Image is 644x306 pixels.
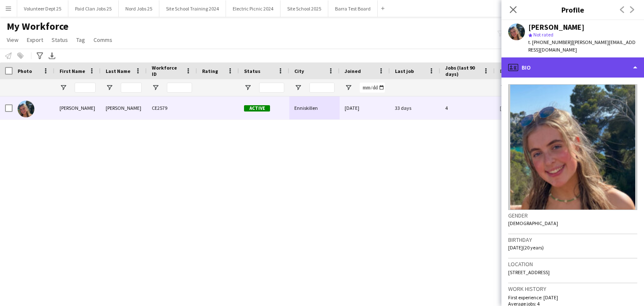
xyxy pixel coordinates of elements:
[244,68,260,74] span: Status
[93,36,112,44] span: Comms
[147,96,197,119] div: CE2579
[202,68,218,74] span: Rating
[55,96,101,119] div: [PERSON_NAME]
[106,84,113,91] button: Open Filter Menu
[390,96,440,119] div: 33 days
[501,4,644,15] h3: Profile
[508,84,637,210] img: Crew avatar or photo
[90,34,116,45] a: Comms
[244,84,252,91] button: Open Filter Menu
[528,39,636,53] span: | [PERSON_NAME][EMAIL_ADDRESS][DOMAIN_NAME]
[18,101,34,117] img: Anna Toal
[17,0,68,17] button: Volunteer Dept 25
[508,285,637,293] h3: Work history
[445,65,480,77] span: Jobs (last 90 days)
[508,260,637,268] h3: Location
[159,0,226,17] button: Site School Training 2024
[167,83,192,93] input: Workforce ID Filter Input
[18,68,32,74] span: Photo
[7,36,18,44] span: View
[119,0,159,17] button: Nord Jobs 25
[152,84,159,91] button: Open Filter Menu
[360,83,385,93] input: Joined Filter Input
[501,57,644,78] div: Bio
[76,36,85,44] span: Tag
[508,269,550,275] span: [STREET_ADDRESS]
[440,96,495,119] div: 4
[152,65,182,77] span: Workforce ID
[528,23,584,31] div: [PERSON_NAME]
[60,68,85,74] span: First Name
[395,68,414,74] span: Last job
[294,68,304,74] span: City
[289,96,340,119] div: Enniskillen
[106,68,130,74] span: Last Name
[226,0,280,17] button: Electric Picnic 2024
[508,212,637,219] h3: Gender
[68,0,119,17] button: Paid Clan Jobs 25
[23,34,47,45] a: Export
[280,0,328,17] button: Site School 2025
[309,83,335,93] input: City Filter Input
[508,244,544,251] span: [DATE] (20 years)
[60,84,67,91] button: Open Filter Menu
[340,96,390,119] div: [DATE]
[294,84,302,91] button: Open Filter Menu
[508,220,558,226] span: [DEMOGRAPHIC_DATA]
[48,34,71,45] a: Status
[508,294,637,301] p: First experience: [DATE]
[47,51,57,61] app-action-btn: Export XLSX
[52,36,68,44] span: Status
[528,39,572,45] span: t. [PHONE_NUMBER]
[3,34,22,45] a: View
[328,0,378,17] button: Barra Test Board
[7,20,68,33] span: My Workforce
[73,34,88,45] a: Tag
[101,96,147,119] div: [PERSON_NAME]
[27,36,43,44] span: Export
[500,84,507,91] button: Open Filter Menu
[121,83,142,93] input: Last Name Filter Input
[508,236,637,244] h3: Birthday
[345,68,361,74] span: Joined
[35,51,45,61] app-action-btn: Advanced filters
[500,68,513,74] span: Email
[345,84,352,91] button: Open Filter Menu
[75,83,96,93] input: First Name Filter Input
[244,105,270,112] span: Active
[533,31,553,38] span: Not rated
[259,83,284,93] input: Status Filter Input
